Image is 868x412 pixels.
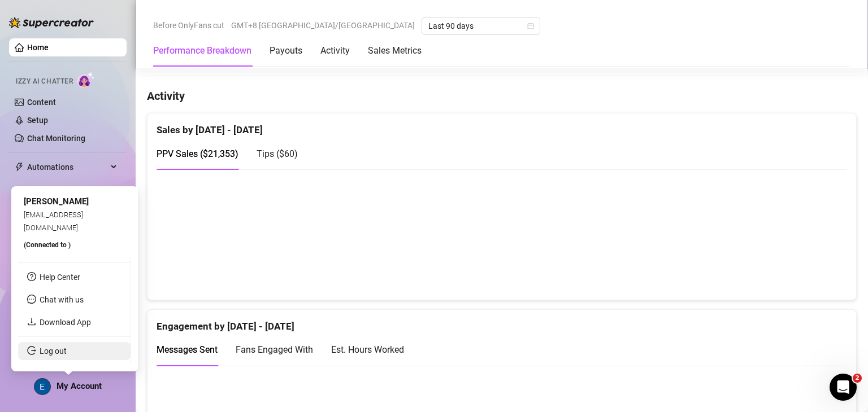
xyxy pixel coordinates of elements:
a: Download App [40,318,91,327]
div: Performance Breakdown [153,44,251,58]
span: Izzy AI Chatter [16,76,73,87]
span: (Connected to ) [24,241,71,249]
li: Log out [18,342,131,360]
span: Fans Engaged With [236,344,313,355]
a: Setup [27,116,48,125]
span: Messages Sent [157,344,218,355]
span: message [27,295,36,304]
a: Home [27,43,49,52]
h4: Activity [147,88,857,104]
span: Automations [27,158,107,176]
span: Chat with us [40,295,84,304]
img: ACg8ocLcPRSDFD1_FgQTWMGHesrdCMFi59PFqVtBfnK-VGsPLWuquQ=s96-c [34,379,50,395]
a: Content [27,98,56,107]
span: Chat Copilot [27,181,107,199]
iframe: Intercom live chat [830,374,857,401]
span: Last 90 days [428,17,533,34]
span: PPV Sales ( $21,353 ) [157,148,238,159]
img: logo-BBDzfeDw.svg [9,17,94,28]
span: [EMAIL_ADDRESS][DOMAIN_NAME] [24,211,83,231]
div: Engagement by [DATE] - [DATE] [157,310,847,334]
span: Before OnlyFans cut [153,17,224,34]
div: Activity [320,44,350,58]
span: calendar [527,23,534,29]
div: Sales Metrics [368,44,422,58]
div: Sales by [DATE] - [DATE] [157,113,847,138]
a: Help Center [40,273,80,282]
span: [PERSON_NAME] [24,196,89,207]
span: GMT+8 [GEOGRAPHIC_DATA]/[GEOGRAPHIC_DATA] [231,17,415,34]
img: AI Chatter [77,72,95,88]
a: Log out [40,347,67,356]
span: 2 [853,374,862,383]
span: My Account [57,381,102,391]
span: Tips ( $60 ) [257,148,298,159]
div: Payouts [270,44,302,58]
div: Est. Hours Worked [331,343,404,357]
a: Chat Monitoring [27,134,85,143]
span: thunderbolt [15,163,24,172]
